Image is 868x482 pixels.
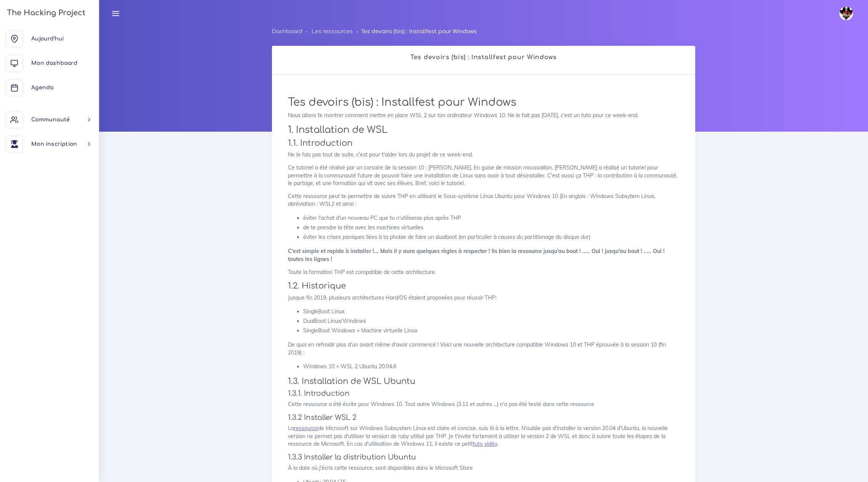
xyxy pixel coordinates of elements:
p: La de Microsoft sur Windows Subsystem Linux est claire et concise, suis là à la lettre. N'oublie ... [288,424,679,448]
h3: The Hacking Project [5,9,85,17]
span: Agenda [31,85,53,90]
p: Ne le fais pas tout de suite, c'est pour t'aider lors du projet de ce week-end. [288,151,679,158]
a: ressource [294,425,318,432]
h4: 1.3.3 Installer la distribution Ubuntu [288,453,679,461]
li: Tes devoirs (bis) : Installfest pour Windows [353,27,476,36]
p: Ce tutoriel a été réalisé par un corsaire de la session 10 : [PERSON_NAME]. En guise de mission m... [288,164,679,187]
a: Dashboard [272,29,302,34]
li: SingleBoot Linux [303,307,679,316]
h4: 1.3.2 Installer WSL 2 [288,413,679,422]
span: Communauté [31,117,70,123]
span: Mon inscription [31,141,77,147]
span: Aujourd'hui [31,36,64,42]
p: Cette ressource peut te permettre de suivre THP en utilisant le Sous-système Linux Ubuntu pour Wi... [288,192,679,208]
li: éviter les crises paniques liées à ta phobie de faire un dualboot (en particulier à causes du par... [303,232,679,242]
li: de te prendre la tête avec les machines virtuelles [303,223,679,232]
a: Les ressources [312,29,353,34]
img: avatar [839,6,853,20]
p: Nous allons te montrer comment mettre en place WSL 2 sur ton ordinateur Windows 10. Ne le fait pa... [288,111,679,119]
h3: 1.3. Installation de WSL Ubuntu [288,377,679,386]
h2: 1. Installation de WSL [288,124,679,135]
p: Cette ressource a été écrite pour Windows 10. Tout autre Windows (3.11 et autres ...) n'a pas été... [288,400,679,408]
p: De quoi en refroidir plus d'un avant même d'avoir commencé ! Voici une nouvelle architecture comp... [288,341,679,356]
li: éviter l'achat d'un nouveau PC que tu n'utiliseras plus après THP [303,213,679,223]
li: Windows 10 + WSL 2 Ubuntu 20.04.6 [303,362,679,371]
h4: 1.3.1. Introduction [288,389,679,398]
strong: C'est simple et rapide à installer !... Mais il y aura quelques règles à respecter ! lis bien la ... [288,248,665,262]
h3: 1.2. Historique [288,281,679,291]
li: DualBoot Linux/Windows [303,316,679,326]
h3: 1.1. Introduction [288,139,679,148]
a: tuto vidéo [473,440,497,447]
h1: Tes devoirs (bis) : Installfest pour Windows [288,96,679,109]
li: SingleBoot Windows + Machine virtuelle Linux [303,326,679,335]
p: Jusque fin 2019, plusieurs architectures Hard/OS étaient proposées pour réussir THP: [288,294,679,301]
h2: Tes devoirs (bis) : Installfest pour Windows [280,54,687,61]
p: À la date où j'écris cette ressource, sont disponibles dans le Microsoft Store [288,464,679,472]
span: Mon dashboard [31,60,77,66]
p: Toute la formation THP est compatible de cette architecture. [288,268,679,276]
